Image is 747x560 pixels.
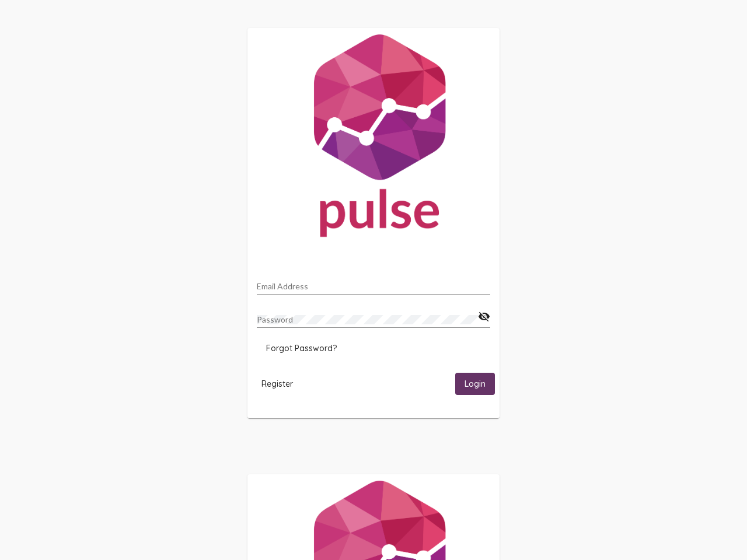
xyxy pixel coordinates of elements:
button: Register [252,373,302,394]
span: Login [465,379,486,390]
button: Forgot Password? [257,338,346,359]
span: Register [261,379,293,389]
mat-icon: visibility_off [478,310,490,324]
button: Login [455,373,495,394]
img: Pulse For Good Logo [247,28,500,249]
span: Forgot Password? [266,343,337,353]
